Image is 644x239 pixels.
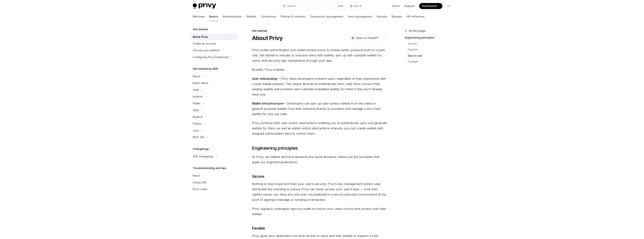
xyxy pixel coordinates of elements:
div: SDK changelogs [193,154,213,159]
div: Python [193,121,201,126]
a: Engineering principles [405,35,454,41]
a: Transaction management [309,12,343,21]
div: About Privy [193,35,208,39]
span: Ask AI [354,4,362,8]
div: Search... [287,4,298,8]
a: Connectors [261,12,276,21]
div: Get started [252,29,388,33]
strong: User onboarding [252,77,277,80]
a: Policies & controls [281,12,305,21]
a: Authentication [223,12,242,21]
span: Dashboard [422,4,437,8]
div: Using LLMs [193,180,207,185]
h5: Get started by SDK [193,67,218,71]
span: Open in ChatGPT [356,36,379,40]
a: API reference [407,12,425,21]
a: Portable [408,59,454,65]
a: Using LLMs [190,179,238,186]
a: Security [376,12,387,21]
a: Easy to use [408,53,454,59]
a: Dashboard [419,3,442,9]
a: Choose your platform [190,47,238,54]
button: Ask AI [348,3,364,9]
span: Privy surfaces both user-centric abstractions enabling you to authenticate users and generate wal... [252,120,388,136]
span: — Privy helps developers onboard users regardless of their experience with crypto-based systems. ... [252,76,388,97]
div: Configuring Privy Dashboard [193,55,229,59]
span: Flexible [252,226,265,231]
div: Swift [193,88,199,92]
a: User management [348,12,372,21]
a: Recipes [392,12,402,21]
a: About Privy [190,33,238,40]
a: Basics [209,12,218,21]
span: Broadly, Privy enables: [252,67,388,72]
img: light logo [193,3,216,9]
div: NodeJS [193,115,203,119]
button: Search...CtrlK [280,3,346,9]
div: React [193,173,200,178]
div: Unity [193,108,199,112]
div: Error codes [193,187,207,191]
a: Flexible [408,47,454,53]
span: Ctrl K [338,5,344,8]
div: Android [193,94,203,99]
span: On this page [409,29,426,33]
a: Secure [408,41,454,47]
div: Flutter [193,101,200,106]
span: Secure [252,174,264,179]
a: Welcome [193,12,205,21]
div: Choose your platform [193,48,220,53]
span: At Privy, we believe technical decisions are moral decisions. Below are the principles that guide... [252,154,388,165]
span: — Developers can spin up user-centric wallets from the client or general-purpose wallets from the... [252,101,388,117]
a: Create an account [190,40,238,47]
a: Demo [392,4,400,8]
h5: Changelogs [193,147,209,151]
span: Privy regularly undergoes rigorous audits to ensure your users control and privacy over their wal... [252,206,388,217]
span: Engineering principles [252,145,298,151]
button: Toggle dark mode [445,3,451,9]
a: Support [404,4,415,8]
span: Nothing is more important than your user’s security. Privy’s key management system uses distribut... [252,181,388,202]
a: Wallets [247,12,256,21]
strong: Wallet infrastructure [252,102,283,105]
h5: Troubleshooting and tips [193,166,226,170]
span: Privy builds authentication and wallet infrastructure to enable better products built on crypto r... [252,47,388,63]
h5: Get started [193,27,208,32]
div: React native [193,81,208,85]
div: Create an account [193,41,216,46]
button: Open in ChatGPT [349,35,381,41]
h1: About Privy [252,35,283,41]
a: Error codes [190,186,238,193]
div: Java [193,128,199,133]
div: React [193,74,200,79]
div: REST API [193,135,204,140]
